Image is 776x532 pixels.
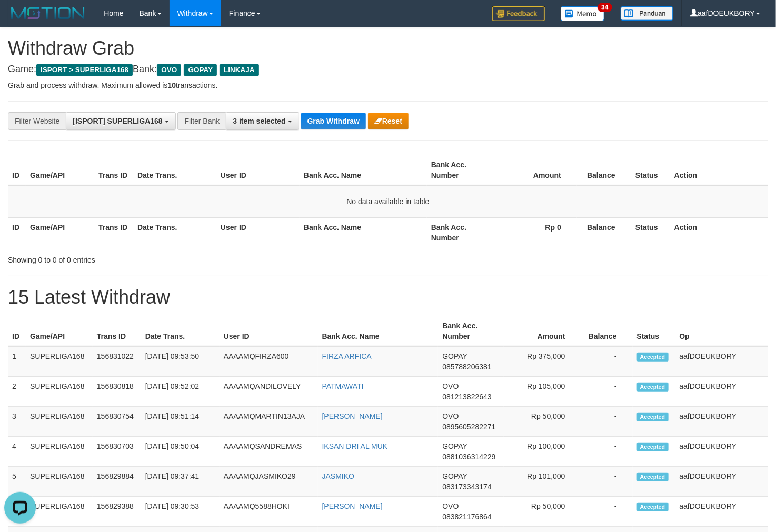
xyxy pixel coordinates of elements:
td: 156830818 [93,377,141,407]
td: aafDOEUKBORY [675,407,768,437]
th: User ID [216,155,300,185]
td: 156831022 [93,346,141,377]
td: SUPERLIGA168 [26,497,93,527]
span: [ISPORT] SUPERLIGA168 [73,117,162,125]
th: User ID [216,217,300,247]
td: Rp 375,000 [504,346,581,377]
td: No data available in table [8,185,768,218]
span: OVO [442,382,459,390]
span: ISPORT > SUPERLIGA168 [36,64,133,76]
span: 3 item selected [233,117,285,125]
th: Game/API [26,217,94,247]
td: 156830703 [93,437,141,467]
td: [DATE] 09:50:04 [141,437,220,467]
a: IKSAN DRI AL MUK [322,442,388,450]
th: Bank Acc. Name [318,316,439,346]
th: ID [8,155,26,185]
th: Balance [581,316,633,346]
th: Game/API [26,155,94,185]
span: LINKAJA [220,64,259,76]
th: Action [670,155,768,185]
span: OVO [442,412,459,420]
button: [ISPORT] SUPERLIGA168 [66,112,175,130]
td: AAAAMQANDILOVELY [220,377,318,407]
span: Accepted [637,383,669,392]
th: Status [631,155,670,185]
span: 34 [598,3,612,12]
td: [DATE] 09:53:50 [141,346,220,377]
td: 3 [8,407,26,437]
td: SUPERLIGA168 [26,407,93,437]
td: - [581,377,633,407]
span: Accepted [637,413,669,421]
td: SUPERLIGA168 [26,467,93,497]
span: GOPAY [442,352,467,360]
span: GOPAY [442,472,467,480]
th: Bank Acc. Name [300,155,427,185]
td: [DATE] 09:52:02 [141,377,220,407]
th: Amount [504,316,581,346]
td: AAAAMQSANDREMAS [220,437,318,467]
h4: Game: Bank: [8,64,768,75]
h1: 15 Latest Withdraw [8,287,768,308]
a: [PERSON_NAME] [322,412,383,420]
td: AAAAMQFIRZA600 [220,346,318,377]
td: aafDOEUKBORY [675,346,768,377]
span: Accepted [637,353,669,362]
th: ID [8,217,26,247]
td: 5 [8,467,26,497]
td: aafDOEUKBORY [675,497,768,527]
button: 3 item selected [226,112,299,130]
td: Rp 100,000 [504,437,581,467]
span: Copy 0895605282271 to clipboard [442,423,495,431]
th: Status [633,316,675,346]
th: Balance [577,155,631,185]
td: SUPERLIGA168 [26,437,93,467]
td: SUPERLIGA168 [26,346,93,377]
th: ID [8,316,26,346]
img: Feedback.jpg [492,6,545,21]
td: AAAAMQJASMIKO29 [220,467,318,497]
td: aafDOEUKBORY [675,377,768,407]
th: Bank Acc. Number [427,155,495,185]
img: MOTION_logo.png [8,5,88,21]
th: Balance [577,217,631,247]
div: Showing 0 to 0 of 0 entries [8,250,315,265]
span: Copy 083821176864 to clipboard [442,513,491,521]
td: SUPERLIGA168 [26,377,93,407]
button: Grab Withdraw [301,113,366,129]
th: Game/API [26,316,93,346]
div: Filter Website [8,112,66,130]
th: Action [670,217,768,247]
td: 1 [8,346,26,377]
td: - [581,346,633,377]
td: aafDOEUKBORY [675,437,768,467]
span: Copy 083173343174 to clipboard [442,483,491,491]
span: Accepted [637,503,669,511]
th: Trans ID [94,155,133,185]
th: Status [631,217,670,247]
a: JASMIKO [322,472,354,480]
th: Bank Acc. Number [438,316,504,346]
td: [DATE] 09:51:14 [141,407,220,437]
td: Rp 101,000 [504,467,581,497]
button: Reset [368,113,409,129]
span: Accepted [637,473,669,481]
td: AAAAMQ5588HOKI [220,497,318,527]
td: - [581,437,633,467]
td: Rp 105,000 [504,377,581,407]
td: aafDOEUKBORY [675,467,768,497]
span: Copy 081213822643 to clipboard [442,393,491,401]
span: GOPAY [442,442,467,450]
span: OVO [157,64,181,76]
td: - [581,467,633,497]
th: Trans ID [93,316,141,346]
th: Op [675,316,768,346]
span: GOPAY [184,64,217,76]
td: - [581,497,633,527]
td: AAAAMQMARTIN13AJA [220,407,318,437]
th: Date Trans. [133,217,216,247]
td: 2 [8,377,26,407]
button: Open LiveChat chat widget [4,4,36,36]
td: 156830754 [93,407,141,437]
